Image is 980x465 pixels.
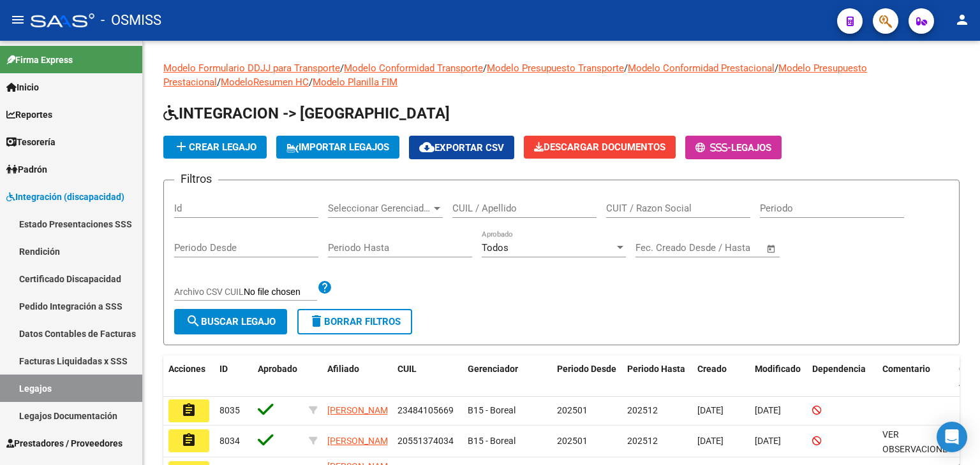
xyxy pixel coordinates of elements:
span: 8035 [219,405,240,415]
span: Prestadores / Proveedores [6,436,122,450]
span: Descargar Documentos [534,141,665,153]
mat-icon: search [186,313,201,329]
mat-icon: menu [10,12,26,27]
datatable-header-cell: ID [214,355,253,397]
mat-icon: assignment [181,403,197,418]
span: B15 - Boreal [468,405,516,415]
span: Creado [697,364,727,374]
input: Archivo CSV CUIL [244,287,317,298]
span: 20551374034 [397,436,454,446]
button: Exportar CSV [409,136,514,159]
span: [DATE] [755,436,781,446]
span: IMPORTAR LEGAJOS [286,141,389,153]
span: [DATE] [697,436,724,446]
button: -Legajos [685,136,782,159]
mat-icon: assignment [181,433,197,448]
a: Modelo Presupuesto Transporte [487,62,624,74]
button: Crear Legajo [163,136,267,159]
input: Fecha fin [699,242,761,254]
div: Open Intercom Messenger [937,422,967,452]
button: IMPORTAR LEGAJOS [276,136,399,159]
span: CUIL [397,364,417,374]
span: 202512 [627,436,658,446]
span: 8034 [219,436,240,446]
span: Legajos [731,142,771,154]
span: Dependencia [812,364,866,374]
a: ModeloResumen HC [221,76,309,88]
a: Modelo Formulario DDJJ para Transporte [163,62,340,74]
span: - OSMISS [101,6,161,34]
span: Tesorería [6,135,56,149]
mat-icon: person [954,12,970,27]
span: B15 - Boreal [468,436,516,446]
a: Modelo Conformidad Transporte [344,62,483,74]
span: [DATE] [697,405,724,415]
span: Periodo Hasta [627,364,685,374]
span: Gerenciador [468,364,518,374]
span: - [695,142,731,154]
span: 202512 [627,405,658,415]
span: Integración (discapacidad) [6,190,124,204]
span: ID [219,364,228,374]
span: Padrón [6,162,47,176]
input: Fecha inicio [635,242,687,254]
span: [DATE] [755,405,781,415]
span: Crear Legajo [174,141,256,153]
a: Modelo Planilla FIM [313,76,397,88]
mat-icon: delete [309,313,324,329]
datatable-header-cell: Aprobado [253,355,304,397]
datatable-header-cell: Dependencia [807,355,877,397]
button: Buscar Legajo [174,309,287,334]
span: 202501 [557,405,588,415]
datatable-header-cell: Comentario [877,355,954,397]
span: Acciones [168,364,205,374]
mat-icon: help [317,280,332,295]
span: [PERSON_NAME] [327,405,396,415]
span: Comentario [882,364,930,374]
button: Open calendar [764,241,779,256]
a: Modelo Conformidad Prestacional [628,62,775,74]
span: Buscar Legajo [186,316,276,327]
span: VER OBSERVACIONES [882,429,953,454]
mat-icon: add [174,139,189,154]
datatable-header-cell: Gerenciador [463,355,552,397]
span: Todos [482,242,509,254]
span: INTEGRACION -> [GEOGRAPHIC_DATA] [163,104,450,122]
datatable-header-cell: Modificado [750,355,807,397]
button: Borrar Filtros [297,309,412,334]
span: Borrar Filtros [309,316,401,327]
span: Reportes [6,108,52,122]
datatable-header-cell: Creado [692,355,750,397]
span: [PERSON_NAME] [327,436,396,446]
h3: Filtros [174,170,218,188]
button: Descargar Documentos [524,136,676,159]
span: Afiliado [327,364,359,374]
span: 23484105669 [397,405,454,415]
span: Exportar CSV [419,142,504,154]
datatable-header-cell: Acciones [163,355,214,397]
datatable-header-cell: Periodo Desde [552,355,622,397]
span: Periodo Desde [557,364,616,374]
mat-icon: cloud_download [419,139,434,155]
span: 202501 [557,436,588,446]
datatable-header-cell: CUIL [392,355,463,397]
span: Seleccionar Gerenciador [328,203,431,214]
span: Modificado [755,364,801,374]
span: Aprobado [258,364,297,374]
span: Archivo CSV CUIL [174,287,244,297]
span: Firma Express [6,53,73,67]
datatable-header-cell: Periodo Hasta [622,355,692,397]
datatable-header-cell: Afiliado [322,355,392,397]
span: Inicio [6,80,39,94]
